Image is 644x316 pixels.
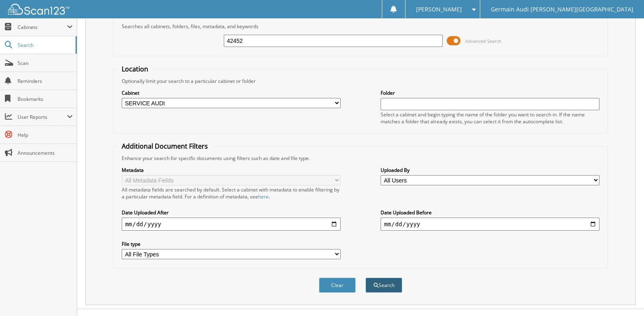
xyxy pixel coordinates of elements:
[122,218,340,231] input: start
[18,149,73,156] span: Announcements
[319,278,356,293] button: Clear
[18,24,67,31] span: Cabinets
[365,278,402,293] button: Search
[18,113,67,120] span: User Reports
[122,186,340,200] div: All metadata fields are searched by default. Select a cabinet with metadata to enable filtering b...
[18,131,73,138] span: Help
[416,7,462,12] span: [PERSON_NAME]
[122,167,340,174] label: Metadata
[118,142,212,151] legend: Additional Document Filters
[491,7,633,12] span: Germain Audi [PERSON_NAME][GEOGRAPHIC_DATA]
[18,78,73,85] span: Reminders
[258,193,269,200] a: here
[118,78,603,85] div: Optionally limit your search to a particular cabinet or folder
[18,60,73,67] span: Scan
[18,96,73,102] span: Bookmarks
[8,4,69,15] img: scan123-logo-white.svg
[18,42,71,49] span: Search
[381,89,599,96] label: Folder
[118,155,603,162] div: Enhance your search for specific documents using filters such as date and file type.
[603,277,644,316] iframe: Chat Widget
[122,240,340,247] label: File type
[122,89,340,96] label: Cabinet
[465,38,501,44] span: Advanced Search
[381,218,599,231] input: end
[381,111,599,125] div: Select a cabinet and begin typing the name of the folder you want to search in. If the name match...
[118,65,152,73] legend: Location
[118,23,603,30] div: Searches all cabinets, folders, files, metadata, and keywords
[381,209,599,216] label: Date Uploaded Before
[381,167,599,174] label: Uploaded By
[122,209,340,216] label: Date Uploaded After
